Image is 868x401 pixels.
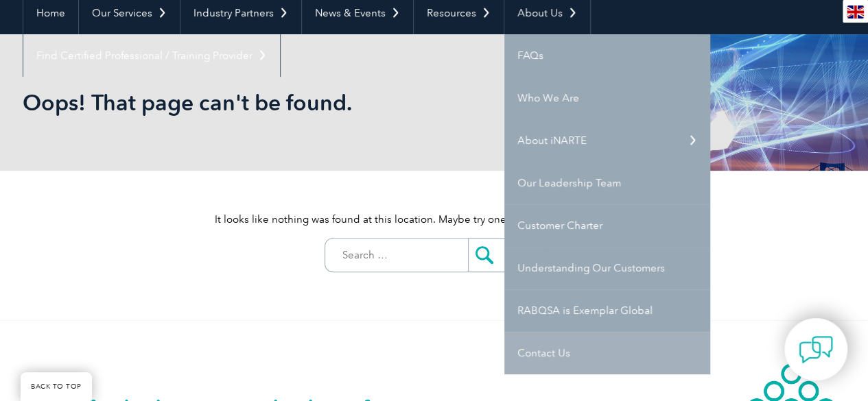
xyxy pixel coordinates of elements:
a: Who We Are [504,77,710,119]
a: BACK TO TOP [21,372,92,401]
a: About iNARTE [504,119,710,162]
a: Our Leadership Team [504,162,710,204]
h1: Oops! That page can't be found. [23,89,550,116]
input: Submit [468,239,543,271]
a: Customer Charter [504,204,710,247]
a: FAQs [504,34,710,77]
p: It looks like nothing was found at this location. Maybe try one of the links below or a search? [23,212,846,227]
img: contact-chat.png [799,332,833,367]
a: RABQSA is Exemplar Global [504,289,710,332]
a: Contact Us [504,332,710,374]
a: Find Certified Professional / Training Provider [23,34,280,77]
a: Understanding Our Customers [504,247,710,289]
img: en [847,5,864,19]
